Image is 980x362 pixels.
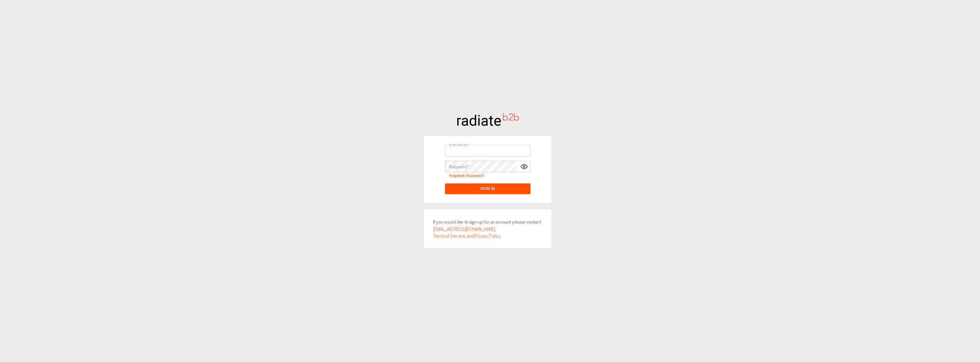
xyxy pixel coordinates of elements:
[433,218,542,239] p: If you would like to sign-up for an account please contact
[452,109,523,130] img: radiateb2b_logo_black.png
[445,183,530,194] button: Sign In
[433,226,495,232] a: [EMAIL_ADDRESS][DOMAIN_NAME]
[449,174,484,178] a: Forgotten Password?
[433,233,501,238] a: Terms of Service and Privacy Policy
[449,142,471,147] label: Email Address
[518,161,530,172] button: toggle password visibility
